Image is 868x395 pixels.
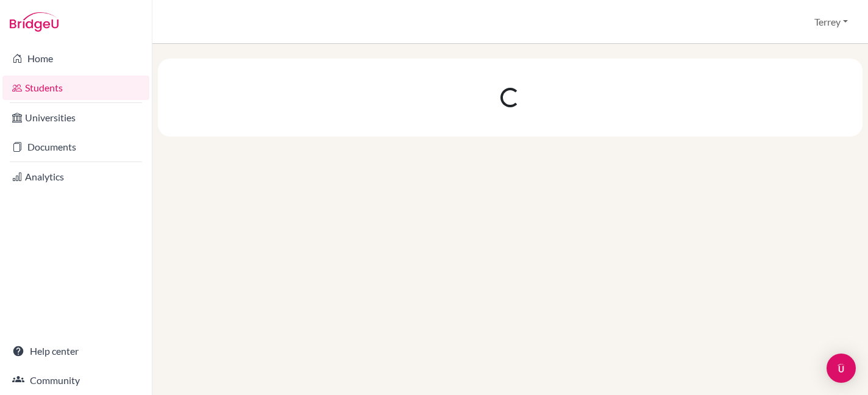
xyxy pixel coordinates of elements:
button: Terrey [809,10,853,34]
a: Home [2,46,149,71]
img: Bridge-U [10,12,59,32]
div: Open Intercom Messenger [827,354,856,383]
a: Students [2,76,149,100]
a: Community [2,368,149,393]
a: Analytics [2,165,149,189]
a: Documents [2,135,149,159]
a: Help center [2,339,149,363]
a: Universities [2,105,149,130]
